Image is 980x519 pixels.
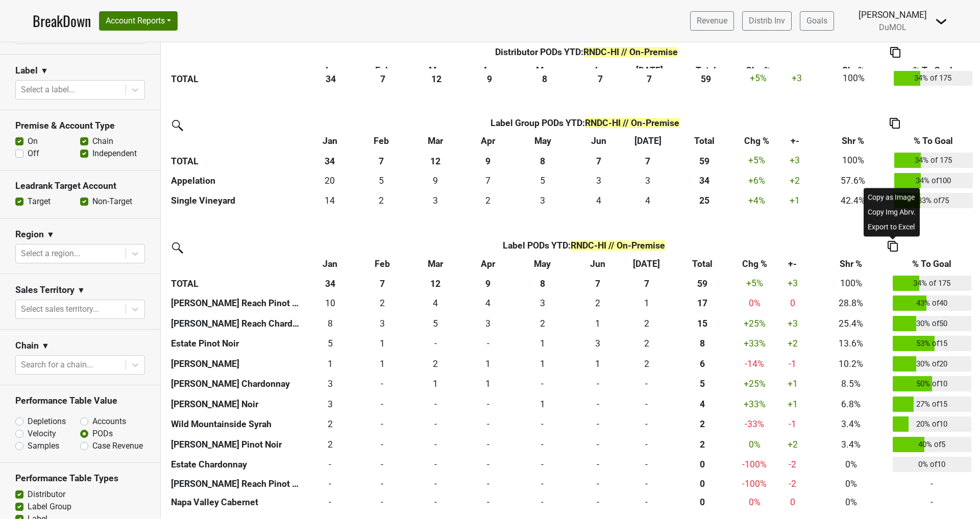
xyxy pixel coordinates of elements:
th: Jul: activate to sort column ascending [624,255,669,273]
div: 3 [307,398,354,411]
td: 2 [356,191,408,211]
div: - [516,377,569,390]
th: Jul: activate to sort column ascending [627,61,672,79]
div: 1 [516,398,569,411]
th: 7 [572,151,625,171]
td: 2 [304,414,356,435]
th: Jun: activate to sort column ascending [572,132,625,151]
div: 1 [307,357,354,370]
label: Label Group [28,501,71,513]
td: 2 [513,313,572,334]
td: -14 % [736,354,773,374]
th: Chg %: activate to sort column ascending [738,132,775,151]
th: 7 [357,68,409,88]
div: - [626,398,666,411]
th: Jul: activate to sort column ascending [625,132,671,151]
td: 0 [463,334,513,354]
th: 59 [669,273,736,293]
td: 10 [304,293,356,314]
th: Single Vineyard [168,191,304,211]
div: - [410,417,460,431]
th: [PERSON_NAME] [168,354,304,374]
th: 6 [669,354,736,374]
label: Samples [28,440,59,452]
img: Dropdown Menu [935,15,947,28]
td: 0 [624,414,669,435]
div: 2 [359,296,406,310]
th: +-: activate to sort column ascending [777,61,816,79]
h3: Leadrank Target Account [15,181,145,191]
div: +2 [776,337,809,350]
td: 0 [572,394,624,414]
label: Independent [92,147,137,160]
td: 3 [572,170,625,191]
td: 4 [572,191,625,211]
div: - [465,417,511,431]
th: Apr: activate to sort column ascending [463,255,513,273]
th: May: activate to sort column ascending [513,255,572,273]
th: 9 [463,273,513,293]
td: 2 [624,354,669,374]
div: 25 [673,194,736,207]
label: Case Revenue [92,440,143,452]
td: +5 % [736,273,773,293]
td: 9 [407,170,463,191]
div: - [410,337,460,350]
div: 2 [574,296,622,310]
div: 2 [410,357,460,370]
th: Appelation [168,170,304,191]
div: - [359,377,406,390]
th: 2 [669,414,736,435]
label: On [28,135,38,147]
div: 2 [626,337,666,350]
div: 1 [359,337,406,350]
th: May: activate to sort column ascending [513,132,572,151]
th: Jan: activate to sort column ascending [304,255,356,273]
td: 1 [408,374,463,394]
th: Apr: activate to sort column ascending [463,132,513,151]
img: Copy to clipboard [888,241,898,252]
div: 4 [575,194,623,207]
div: - [465,337,511,350]
th: Chg %: activate to sort column ascending [736,255,773,273]
th: Chg %: activate to sort column ascending [740,61,777,79]
td: 5 [356,170,408,191]
span: +5% [750,73,767,83]
th: Label Group PODs YTD : [356,114,815,132]
div: 10 [307,296,354,310]
th: Shr %: activate to sort column ascending [814,132,892,151]
th: Total: activate to sort column ascending [672,61,740,79]
td: +4 % [738,191,775,211]
label: Velocity [28,428,56,440]
div: 9 [410,174,460,187]
img: Copy to clipboard [890,118,900,129]
div: 5 [516,174,570,187]
td: 8 [304,313,356,334]
td: 0 [356,394,408,414]
td: 14 [304,191,355,211]
div: 8 [307,317,354,330]
td: +3 [773,273,812,293]
div: 1 [465,377,511,390]
th: Mar: activate to sort column ascending [408,255,463,273]
td: 0 [572,414,624,435]
th: 8 [669,334,736,354]
a: Distrib Inv [742,11,792,31]
td: 20 [304,170,355,191]
td: +6 % [738,170,775,191]
th: [PERSON_NAME] Reach Chardonnay [168,313,304,334]
div: 20 [307,174,353,187]
div: - [626,417,666,431]
th: Jan: activate to sort column ascending [304,132,355,151]
div: 4 [410,296,460,310]
h3: Region [15,229,44,240]
div: 2 [358,194,405,207]
div: - [574,398,622,411]
th: Jan: activate to sort column ascending [304,61,357,79]
div: 5 [671,377,733,390]
th: &nbsp;: activate to sort column ascending [168,61,304,79]
th: 5 [669,374,736,394]
a: Revenue [690,11,734,31]
th: % To Goal: activate to sort column ascending [890,255,974,273]
div: +3 [776,317,809,330]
